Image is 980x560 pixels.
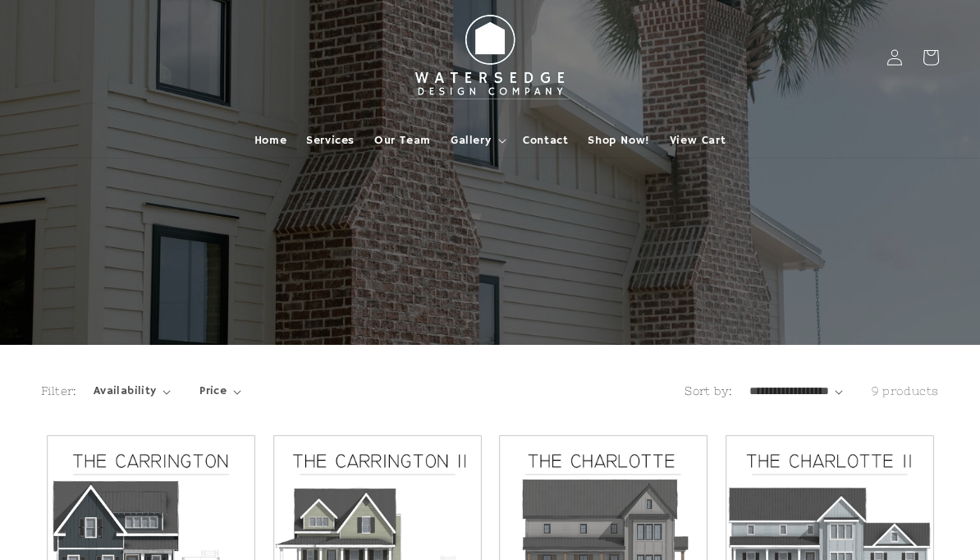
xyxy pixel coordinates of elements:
span: Shop Now! [588,133,649,148]
a: Services [296,123,364,158]
img: Watersedge Design Co [400,7,580,108]
label: Sort by: [685,384,732,397]
span: Services [306,133,355,148]
a: Our Team [364,123,441,158]
span: Our Team [374,133,431,148]
a: View Cart [660,123,735,158]
span: Price [199,383,227,400]
summary: Availability (0 selected) [94,383,171,400]
span: Contact [523,133,568,148]
summary: Gallery [441,123,513,158]
summary: Price [199,383,241,400]
h2: Filter: [41,383,77,400]
a: Shop Now! [578,123,659,158]
span: Availability [94,383,157,400]
a: Home [245,123,296,158]
span: View Cart [670,133,726,148]
span: Home [254,133,286,148]
a: Contact [513,123,578,158]
span: Gallery [451,133,491,148]
span: 9 products [872,384,939,397]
